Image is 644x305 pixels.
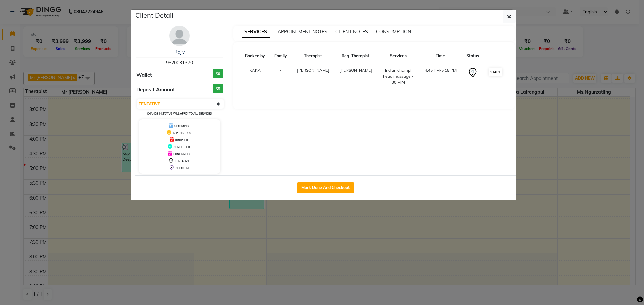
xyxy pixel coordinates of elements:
h5: Client Detail [135,10,173,20]
span: APPOINTMENT NOTES [278,29,327,35]
span: CLIENT NOTES [335,29,368,35]
th: Booked by [240,49,270,63]
h3: ₹0 [213,84,223,93]
span: SERVICES [241,26,270,38]
span: CONFIRMED [173,152,190,156]
span: TENTATIVE [175,159,190,163]
img: avatar [169,26,190,46]
span: Deposit Amount [136,86,175,94]
span: 9820031370 [166,60,193,66]
th: Therapist [291,49,334,63]
th: Status [462,49,483,63]
td: 4:45 PM-5:15 PM [420,63,462,90]
button: Mark Done And Checkout [297,182,354,193]
span: CHECK-IN [176,166,189,170]
th: Req. Therapist [334,49,377,63]
h3: ₹0 [213,69,223,79]
span: [PERSON_NAME] [297,68,329,73]
th: Time [420,49,462,63]
th: Services [377,49,419,63]
span: IN PROGRESS [173,131,191,135]
div: Indian champi head massage - 30 MIN [381,67,415,85]
span: DROPPED [175,138,188,142]
td: - [270,63,291,90]
th: Family [270,49,291,63]
button: START [489,68,502,76]
a: Rajiv [174,49,185,55]
td: KAKA [240,63,270,90]
span: UPCOMING [174,124,189,128]
span: Wallet [136,71,152,79]
span: CONSUMPTION [376,29,411,35]
span: COMPLETED [174,145,190,149]
small: Change in status will apply to all services. [147,112,212,115]
span: [PERSON_NAME] [339,68,372,73]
